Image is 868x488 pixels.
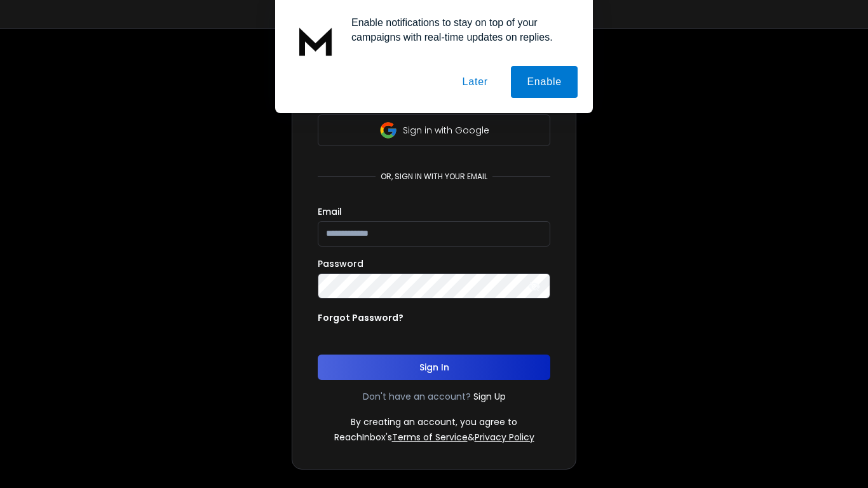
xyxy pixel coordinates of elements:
button: Later [446,66,503,98]
a: Sign Up [473,390,506,403]
img: notification icon [290,15,341,66]
p: or, sign in with your email [376,172,492,182]
button: Enable [511,66,578,98]
label: Password [318,259,363,268]
p: ReachInbox's & [334,431,534,444]
button: Sign In [318,355,550,380]
button: Sign in with Google [318,114,550,146]
p: Don't have an account? [363,390,471,403]
p: Forgot Password? [318,311,403,324]
a: Privacy Policy [475,431,534,444]
p: By creating an account, you agree to [351,416,517,428]
a: Terms of Service [392,431,468,444]
div: Enable notifications to stay on top of your campaigns with real-time updates on replies. [341,15,578,44]
label: Email [318,207,342,216]
p: Sign in with Google [403,124,489,137]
